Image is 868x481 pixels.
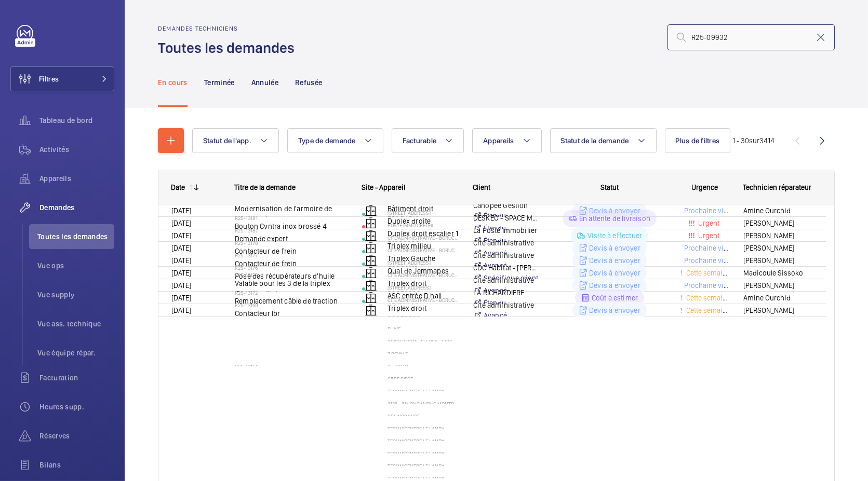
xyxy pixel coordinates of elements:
[579,213,650,224] p: En attente de livraison
[39,460,114,470] span: Bilans
[743,242,813,254] span: [PERSON_NAME]
[365,304,377,317] img: elevator.svg
[388,313,460,324] p: 32673833
[483,136,514,145] span: Appareils
[37,319,114,329] span: Vue ass. technique
[235,308,349,319] span: Contacteur lbr
[749,136,759,145] span: sur
[158,77,188,88] p: En cours
[473,183,490,191] span: Client
[192,128,279,153] button: Statut de l'app.
[550,128,657,153] button: Statut de la demande
[39,402,114,412] span: Heures supp.
[682,256,735,265] span: Prochaine visite
[682,281,735,290] span: Prochaine visite
[473,275,539,285] p: Cité administrative
[684,306,730,314] span: Cette semaine
[39,202,114,213] span: Demandes
[473,225,539,236] p: La Poste Immobilier
[158,25,301,32] h2: Demandes techniciens
[171,281,191,290] span: [DATE]
[171,231,191,240] span: [DATE]
[600,183,619,191] span: Statut
[561,136,629,145] span: Statut de la demande
[298,136,356,145] span: Type de demande
[697,231,720,240] span: Urgent
[39,74,59,84] span: Filtres
[589,305,640,315] p: Devis à envoyer
[403,136,437,145] span: Facturable
[388,210,460,216] p: [STREET_ADDRESS]
[37,290,114,300] span: Vue supply
[39,431,114,441] span: Réserves
[158,38,301,58] h1: Toutes les demandes
[388,284,460,291] p: [STREET_ADDRESS]
[39,115,114,126] span: Tableau de bord
[388,247,460,253] p: Cite Administrative - BORUCHOWITS
[743,280,813,291] span: [PERSON_NAME]
[743,205,813,216] span: Amine Ourchid
[473,250,539,260] p: Cité administrative
[473,310,539,321] a: Avancé
[388,272,460,278] p: Cite Administrative - BORUCHOWITS
[171,219,191,227] span: [DATE]
[743,292,813,304] span: Amine Ourchid
[692,183,718,191] span: Urgence
[388,297,460,303] p: Cite Administrative - BORUCHOWITS
[171,269,191,277] span: [DATE]
[251,77,278,88] p: Annulée
[473,238,539,248] p: Cité administrative
[37,231,114,242] span: Toutes les demandes
[287,128,383,153] button: Type de demande
[204,77,235,88] p: Terminée
[39,373,114,383] span: Facturation
[743,305,813,316] span: [PERSON_NAME]
[171,244,191,252] span: [DATE]
[388,222,460,228] p: Poste immo créteil
[171,183,185,191] div: Date
[388,303,460,313] p: Triplex droit
[732,137,774,144] span: 1 - 30 3414
[171,207,191,215] span: [DATE]
[472,128,541,153] button: Appareils
[235,272,349,278] h2: R25-13173
[697,219,720,227] span: Urgent
[10,66,114,91] button: Filtres
[473,263,539,273] p: CDC Habitat - [PERSON_NAME]
[682,207,735,215] span: Prochaine visite
[676,136,720,145] span: Plus de filtres
[39,144,114,155] span: Activités
[682,244,735,252] span: Prochaine visite
[234,183,296,191] span: Titre de la demande
[171,306,191,314] span: [DATE]
[392,128,464,153] button: Facturable
[235,302,349,308] h2: R25-13169
[665,128,731,153] button: Plus de filtres
[37,348,114,358] span: Vue équipe répar.
[37,260,114,271] span: Vue ops
[684,294,730,302] span: Cette semaine
[473,300,539,310] p: Cité administrative
[362,183,405,191] span: Site - Appareil
[388,259,460,266] p: [STREET_ADDRESS]
[171,294,191,302] span: [DATE]
[743,230,813,241] span: [PERSON_NAME]
[743,183,811,191] span: Technicien réparateur
[235,363,349,369] h2: R25-13156
[743,255,813,266] span: [PERSON_NAME]
[203,136,251,145] span: Statut de l'app.
[171,256,191,265] span: [DATE]
[39,173,114,184] span: Appareils
[473,213,539,223] p: DESKEO - SPACE MANAGEMENT
[743,217,813,229] span: [PERSON_NAME]
[667,24,835,50] input: Chercher par numéro demande ou de devis
[743,267,813,279] span: Madicoule Sissoko
[473,287,539,298] p: LA RICHARDIERE
[295,77,322,88] p: Refusée
[684,269,730,277] span: Cette semaine
[388,235,460,241] p: Cite Administrative - BORUCHOWITS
